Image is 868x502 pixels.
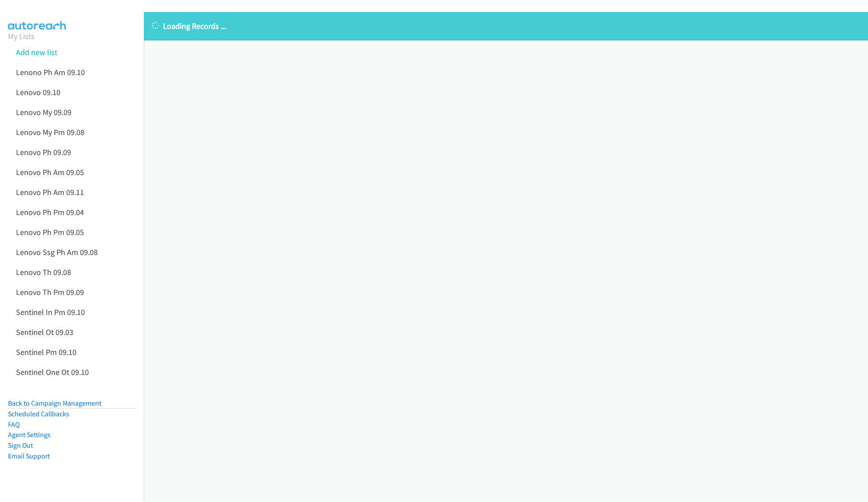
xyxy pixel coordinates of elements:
a: Sign Out [8,441,33,450]
a: Lenono Ph Am 09.10 [16,67,85,77]
p: Loading Records ... [152,20,860,32]
a: Lenovo Ph 09.09 [16,147,71,157]
a: Email Support [8,452,50,460]
a: Back to Campaign Management [8,399,101,407]
a: Lenovo My 09.09 [16,107,72,117]
a: Agent Settings [8,430,51,439]
a: Lenovo My Pm 09.08 [16,127,84,137]
a: Lenovo Th 09.08 [16,267,71,277]
a: Scheduled Callbacks [8,410,69,418]
a: Lenovo Ph Am 09.05 [16,167,84,177]
a: My Lists [8,31,35,41]
a: Lenovo Ph Pm 09.05 [16,227,84,237]
a: Lenovo Ph Pm 09.04 [16,207,84,217]
a: Sentinel Pm 09.10 [16,347,76,357]
a: Lenovo Ph Am 09.11 [16,187,84,197]
a: Sentinel One Ot 09.10 [16,367,89,377]
a: Lenovo Ssg Ph Am 09.08 [16,247,98,257]
a: Lenovo Th Pm 09.09 [16,287,84,297]
a: FAQ [8,420,20,429]
a: Add new list [16,47,57,57]
a: Sentinel In Pm 09.10 [16,307,85,317]
a: Lenovo 09.10 [16,87,60,97]
a: Sentinel Ot 09.03 [16,327,73,337]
